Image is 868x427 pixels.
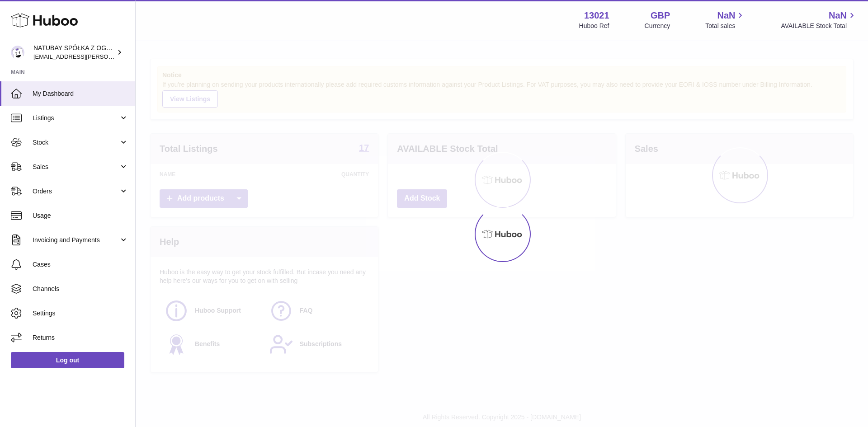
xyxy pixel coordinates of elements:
[33,285,128,293] span: Channels
[33,187,119,196] span: Orders
[579,22,609,30] div: Huboo Ref
[584,9,609,22] strong: 13021
[717,9,735,22] span: NaN
[33,309,128,318] span: Settings
[33,236,119,244] span: Invoicing and Payments
[705,9,745,30] a: NaN Total sales
[33,44,115,61] div: NATUBAY SPÓŁKA Z OGRANICZONĄ ODPOWIEDZIALNOŚCIĄ
[11,352,124,368] a: Log out
[33,333,128,342] span: Returns
[33,89,128,98] span: My Dashboard
[829,9,847,22] span: NaN
[705,22,745,30] span: Total sales
[33,138,119,147] span: Stock
[645,22,670,30] div: Currency
[11,46,24,59] img: kacper.antkowski@natubay.pl
[33,163,119,171] span: Sales
[33,53,181,60] span: [EMAIL_ADDRESS][PERSON_NAME][DOMAIN_NAME]
[651,9,670,22] strong: GBP
[781,22,857,30] span: AVAILABLE Stock Total
[33,114,119,122] span: Listings
[33,211,128,220] span: Usage
[781,9,857,30] a: NaN AVAILABLE Stock Total
[33,260,128,269] span: Cases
